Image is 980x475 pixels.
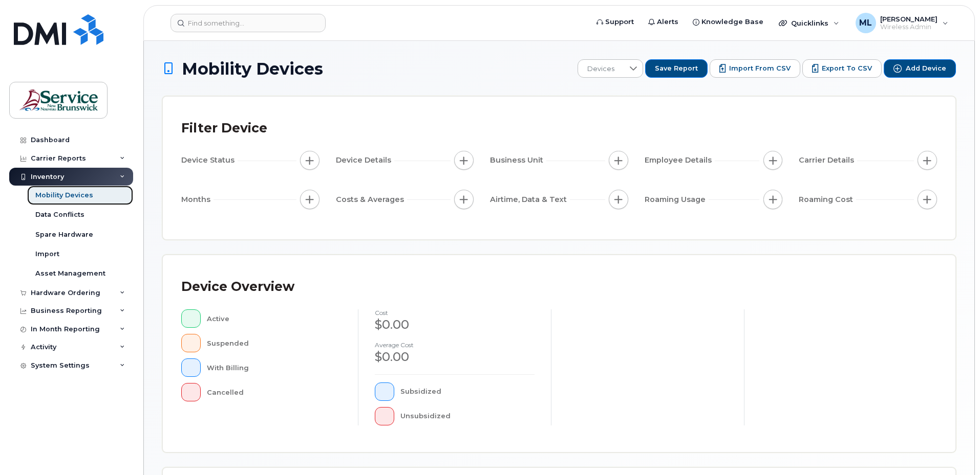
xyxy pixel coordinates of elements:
div: Cancelled [207,383,342,401]
div: With Billing [207,358,342,377]
h4: Average cost [375,342,535,348]
span: Mobility Devices [182,60,323,78]
div: Unsubsidized [400,407,535,425]
span: Months [181,194,214,205]
span: Add Device [906,64,946,73]
button: Export to CSV [802,59,882,78]
span: Business Unit [490,155,546,166]
span: Costs & Averages [336,194,407,205]
div: Subsidized [400,382,535,401]
div: Suspended [207,334,342,352]
div: $0.00 [375,348,535,366]
div: Filter Device [181,115,267,142]
span: Employee Details [645,155,715,166]
h4: cost [375,309,535,316]
button: Save Report [645,59,708,78]
div: Active [207,309,342,328]
div: $0.00 [375,316,535,333]
span: Roaming Usage [645,194,709,205]
span: Carrier Details [799,155,857,166]
span: Device Details [336,155,394,166]
span: Devices [578,60,624,78]
span: Import from CSV [729,64,791,73]
span: Export to CSV [822,64,872,73]
button: Import from CSV [710,59,800,78]
span: Save Report [655,64,698,73]
button: Add Device [884,59,956,78]
span: Roaming Cost [799,194,856,205]
div: Device Overview [181,274,294,300]
span: Device Status [181,155,238,166]
span: Airtime, Data & Text [490,194,570,205]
